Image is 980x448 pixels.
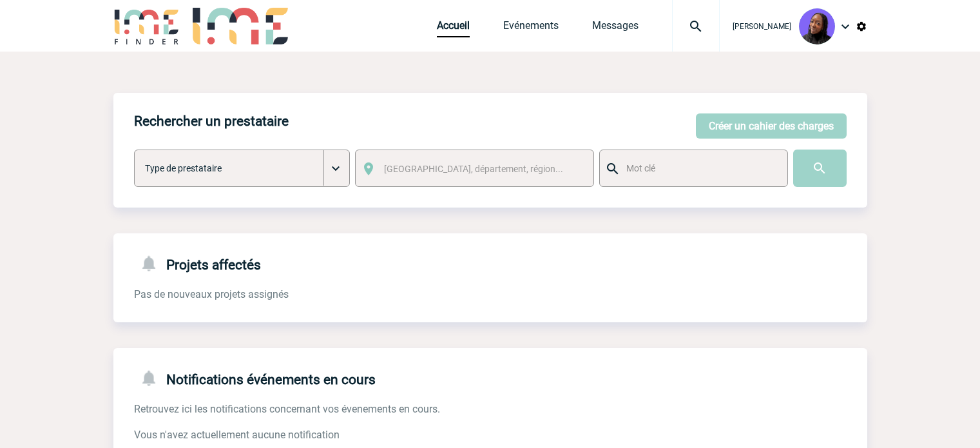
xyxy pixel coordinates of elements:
img: notifications-24-px-g.png [139,254,166,273]
img: IME-Finder [113,8,180,44]
a: Messages [592,19,639,37]
span: [PERSON_NAME] [733,22,791,31]
span: Vous n'avez actuellement aucune notification [134,429,340,441]
img: notifications-24-px-g.png [139,369,166,387]
h4: Notifications événements en cours [134,369,376,387]
input: Mot clé [623,160,776,177]
span: Pas de nouveaux projets assignés [134,288,289,300]
h4: Projets affectés [134,254,261,273]
h4: Rechercher un prestataire [134,113,289,129]
input: Submit [793,150,847,187]
span: [GEOGRAPHIC_DATA], département, région... [384,164,563,174]
a: Evénements [503,19,559,37]
img: 131349-0.png [799,8,835,44]
span: Retrouvez ici les notifications concernant vos évenements en cours. [134,403,440,415]
a: Accueil [437,19,470,37]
